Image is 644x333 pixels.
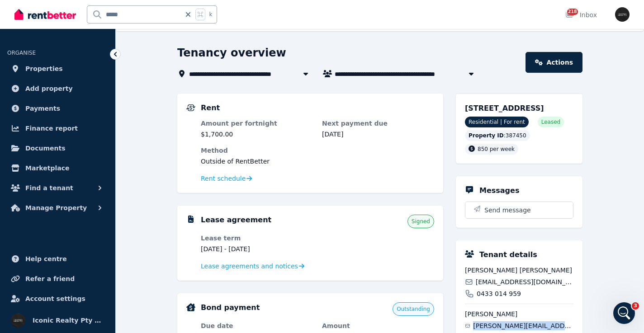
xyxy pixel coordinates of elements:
[201,119,313,128] dt: Amount per fortnight
[7,60,108,78] a: Properties
[186,104,195,111] img: Rental Payments
[201,262,298,271] span: Lease agreements and notices
[11,313,25,328] img: Iconic Realty Pty Ltd
[40,144,166,161] div: how can i do a new lease for a tenant his lease ending in about 2 months
[322,130,434,139] dd: [DATE]
[526,52,582,73] a: Actions
[479,185,519,196] h5: Messages
[7,159,108,177] a: Marketplace
[7,119,108,137] a: Finance report
[186,303,195,311] img: Bond Details
[478,146,515,152] span: 850 per week
[33,138,174,167] div: how can i do a new lease for a tenant his lease ending in about 2 months
[25,202,87,213] span: Manage Property
[7,138,174,174] div: Iconic says…
[7,174,148,211] div: Please make sure to click the options to 'get more help' if we haven't answered your question.
[7,52,174,64] div: [DATE]
[25,293,85,304] span: Account settings
[465,202,573,218] button: Send message
[25,103,60,114] span: Payments
[476,277,573,286] span: [EMAIL_ADDRESS][DOMAIN_NAME]
[201,103,220,113] h5: Rent
[7,139,108,157] a: Documents
[484,206,531,215] span: Send message
[21,240,43,248] b: Log in
[201,262,304,271] a: Lease agreements and notices
[322,119,434,128] dt: Next payment due
[615,7,630,22] img: Iconic Realty Pty Ltd
[25,163,69,174] span: Marketplace
[477,289,521,298] span: 0433 014 959
[201,130,313,139] dd: $1,700.00
[14,179,141,206] div: Please make sure to click the options to 'get more help' if we haven't answered your question.
[158,4,175,21] button: Home
[8,245,173,260] textarea: Message…
[465,310,573,319] span: [PERSON_NAME]
[25,83,73,94] span: Add property
[7,174,174,212] div: The RentBetter Team says…
[465,266,573,275] span: [PERSON_NAME] [PERSON_NAME]
[28,264,36,271] button: Gif picker
[201,234,313,243] dt: Lease term
[7,290,108,308] a: Account settings
[44,11,62,20] p: Active
[26,5,40,19] img: Profile image for Rochelle
[322,321,434,330] dt: Amount
[565,10,597,19] div: Inbox
[201,321,313,330] dt: Due date
[613,302,635,324] iframe: Intercom live chat
[632,302,639,310] span: 3
[33,315,104,326] span: Iconic Realty Pty Ltd
[201,157,434,166] dd: Outside of RentBetter
[412,218,430,225] span: Signed
[209,11,212,18] span: k
[7,179,108,197] button: Find a tenant
[177,46,286,60] h1: Tenancy overview
[14,70,141,105] div: Hi there 👋 This is Fin speaking. I’m here to answer your questions, but you’ll always have the op...
[541,118,560,126] span: Leased
[201,174,252,183] a: Rent schedule
[479,249,537,260] h5: Tenant details
[7,80,108,98] a: Add property
[201,174,246,183] span: Rent schedule
[7,50,36,56] span: ORGANISE
[7,64,174,111] div: The RentBetter Team says…
[7,270,108,288] a: Refer a friend
[7,111,121,131] div: What can we help with [DATE]?
[14,117,114,126] div: What can we help with [DATE]?
[465,117,529,127] span: Residential | For rent
[25,123,78,134] span: Finance report
[14,218,166,235] div: To create a new lease for your tenant whose current lease is ending, follow these steps:
[6,4,23,21] button: go back
[25,273,75,284] span: Refer a friend
[201,146,434,155] dt: Method
[25,253,67,264] span: Help centre
[7,250,108,268] a: Help centre
[201,244,313,253] dd: [DATE] - [DATE]
[567,9,578,15] span: 218
[465,104,544,113] span: [STREET_ADDRESS]
[25,63,63,74] span: Properties
[201,302,260,313] h5: Bond payment
[7,99,108,117] a: Payments
[469,132,504,139] span: Property ID
[7,199,108,217] button: Manage Property
[473,321,573,330] span: [PERSON_NAME][EMAIL_ADDRESS][DOMAIN_NAME]
[201,215,271,225] h5: Lease agreement
[14,264,21,271] button: Emoji picker
[44,5,103,11] h1: [PERSON_NAME]
[7,64,148,110] div: Hi there 👋 This is Fin speaking. I’m here to answer your questions, but you’ll always have the op...
[25,143,66,154] span: Documents
[397,305,430,313] span: Outstanding
[25,183,73,193] span: Find a tenant
[465,130,530,141] div: : 387450
[14,8,76,21] img: RentBetter
[21,240,166,257] li: at [DOMAIN_NAME] and go to your property page
[155,260,170,275] button: Send a message…
[7,111,174,138] div: The RentBetter Team says…
[43,264,50,271] button: Upload attachment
